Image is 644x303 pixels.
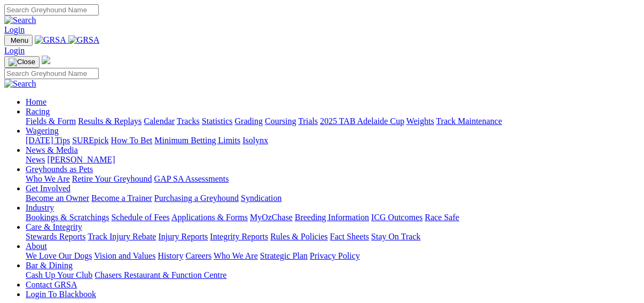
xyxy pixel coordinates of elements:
a: Applications & Forms [171,213,248,222]
a: 2025 TAB Adelaide Cup [320,116,404,126]
a: Statistics [202,116,233,126]
a: SUREpick [72,136,108,145]
a: Stay On Track [371,232,420,241]
div: News & Media [26,155,640,165]
a: Calendar [144,116,175,126]
div: Industry [26,213,640,222]
img: GRSA [68,35,100,45]
a: Bookings & Scratchings [26,213,109,222]
a: Become a Trainer [91,193,152,203]
a: Tracks [177,116,200,126]
a: Racing [26,107,50,116]
a: Who We Are [214,251,258,260]
a: Vision and Values [94,251,155,260]
a: We Love Our Dogs [26,251,92,260]
div: Racing [26,116,640,126]
a: Wagering [26,126,59,135]
a: Coursing [265,116,296,126]
a: Syndication [241,193,281,203]
a: MyOzChase [250,213,293,222]
a: Login [4,25,25,34]
a: Greyhounds as Pets [26,165,93,174]
input: Search [4,68,99,79]
a: Fields & Form [26,116,76,126]
div: Greyhounds as Pets [26,174,640,184]
a: Trials [298,116,318,126]
a: About [26,242,47,251]
button: Toggle navigation [4,35,33,46]
div: Bar & Dining [26,270,640,280]
a: Strategic Plan [260,251,308,260]
img: logo-grsa-white.png [42,56,50,64]
img: Search [4,79,36,89]
a: Minimum Betting Limits [154,136,240,145]
a: Isolynx [242,136,268,145]
a: News & Media [26,145,78,154]
a: [DATE] Tips [26,136,70,145]
a: [PERSON_NAME] [47,155,115,164]
a: Who We Are [26,174,70,183]
a: News [26,155,45,164]
a: Contact GRSA [26,280,77,289]
a: Login [4,46,25,55]
a: Integrity Reports [210,232,268,241]
a: Home [26,97,46,106]
a: ICG Outcomes [371,213,422,222]
a: Grading [235,116,263,126]
img: Search [4,15,36,25]
div: Care & Integrity [26,232,640,242]
a: Track Injury Rebate [88,232,156,241]
a: Retire Your Greyhound [72,174,152,183]
img: GRSA [35,35,66,45]
a: Rules & Policies [270,232,328,241]
div: Get Involved [26,193,640,203]
a: Cash Up Your Club [26,270,92,279]
a: Care & Integrity [26,222,82,231]
a: Track Maintenance [436,116,502,126]
a: Results & Replays [78,116,142,126]
a: History [158,251,183,260]
a: GAP SA Assessments [154,174,229,183]
a: Chasers Restaurant & Function Centre [95,270,226,279]
div: Wagering [26,136,640,145]
input: Search [4,4,99,15]
a: Login To Blackbook [26,290,96,299]
a: Breeding Information [295,213,369,222]
a: Bar & Dining [26,261,73,270]
button: Toggle navigation [4,56,40,68]
a: Race Safe [425,213,459,222]
a: Privacy Policy [310,251,360,260]
a: How To Bet [111,136,153,145]
a: Schedule of Fees [111,213,169,222]
a: Industry [26,203,54,212]
a: Careers [185,251,211,260]
a: Get Involved [26,184,70,193]
a: Purchasing a Greyhound [154,193,239,203]
div: About [26,251,640,261]
a: Injury Reports [158,232,208,241]
a: Become an Owner [26,193,89,203]
span: Menu [11,36,28,44]
a: Stewards Reports [26,232,85,241]
a: Fact Sheets [330,232,369,241]
img: Close [9,58,35,66]
a: Weights [406,116,434,126]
